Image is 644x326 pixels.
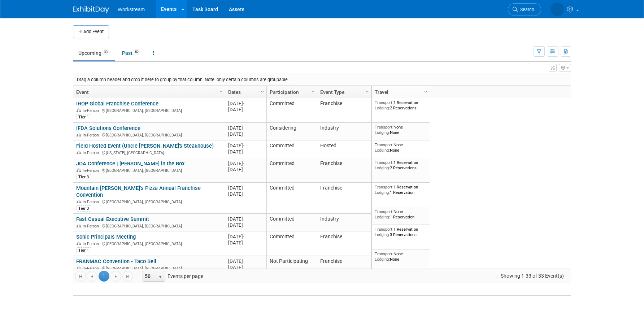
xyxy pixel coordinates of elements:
span: In-Person [83,242,101,246]
span: Lodging: [375,190,390,195]
div: [DATE] [228,160,263,166]
div: [DATE] [228,143,263,149]
span: - [243,185,244,191]
img: In-Person Event [77,224,81,227]
img: In-Person Event [77,200,81,203]
img: Keira Wiele [551,3,564,16]
td: Industry [317,123,371,140]
a: Go to the first page [75,271,86,282]
span: Go to the first page [78,274,83,279]
img: In-Person Event [77,242,81,245]
a: Column Settings [309,86,317,97]
span: - [243,101,244,106]
span: - [243,216,244,222]
span: Transport: [375,227,393,232]
div: Tier 1 [76,247,91,253]
span: Lodging: [375,214,390,219]
span: Transport: [375,125,393,130]
a: Mountain [PERSON_NAME]’s Pizza Annual Franchise Convention [76,185,201,198]
a: Event Type [320,86,366,98]
a: IFDA Solutions Conference [76,125,140,131]
td: Committed [266,214,317,231]
div: 1 Reservation 2 Reservations [375,160,427,170]
div: Tier 3 [76,174,91,180]
span: In-Person [83,108,101,113]
span: select [157,274,163,280]
div: None None [375,125,427,135]
td: Committed [266,98,317,123]
span: - [243,258,244,264]
div: [DATE] [228,191,263,197]
img: In-Person Event [77,133,81,136]
span: Showing 1-33 of 33 Event(s) [494,271,571,281]
img: In-Person Event [77,266,81,270]
div: [DATE] [228,100,263,107]
a: Upcoming33 [73,46,115,60]
div: [DATE] [228,222,263,228]
a: Go to the last page [122,271,133,282]
span: 33 [102,49,110,55]
div: [DATE] [228,149,263,155]
span: - [243,125,244,131]
span: Transport: [375,184,393,190]
div: 1 Reservation 3 Reservations [375,227,427,237]
span: In-Person [83,200,101,204]
div: [GEOGRAPHIC_DATA], [GEOGRAPHIC_DATA] [76,107,222,113]
a: Dates [228,86,262,98]
span: Transport: [375,160,393,165]
div: [DATE] [228,125,263,131]
div: 1 Reservation 1 Reservation [375,184,427,195]
div: [GEOGRAPHIC_DATA], [GEOGRAPHIC_DATA] [76,199,222,205]
span: Lodging: [375,130,390,135]
td: Committed [266,158,317,183]
div: [DATE] [228,216,263,222]
span: In-Person [83,151,101,155]
td: Hosted [317,140,371,158]
td: Committed [266,140,317,158]
td: Considering [266,123,317,140]
td: Industry [317,214,371,231]
div: [DATE] [228,107,263,113]
a: Go to the previous page [87,271,97,282]
span: Events per page [134,271,210,282]
div: 1 Reservation 2 Reservations [375,100,427,110]
span: 1 [99,271,109,282]
a: Column Settings [422,86,430,97]
a: JOA Conference | [PERSON_NAME] in the Box [76,160,184,167]
span: Search [518,7,534,12]
div: None None [375,251,427,262]
div: None None [375,142,427,153]
a: Go to the next page [110,271,121,282]
a: Column Settings [364,86,371,97]
span: Column Settings [310,89,316,95]
span: - [243,143,244,148]
span: Column Settings [364,89,370,95]
span: Transport: [375,100,393,105]
span: Lodging: [375,165,390,170]
span: 50 [143,271,155,281]
div: [DATE] [228,131,263,137]
a: Sonic Principals Meeting [76,234,136,240]
a: Travel [375,86,425,98]
div: [DATE] [228,166,263,173]
div: [DATE] [228,240,263,246]
span: In-Person [83,168,101,173]
span: Lodging: [375,232,390,237]
span: Go to the last page [125,274,131,279]
span: Column Settings [260,89,265,95]
a: FRANMAC Convention - Taco Bell [76,258,156,265]
div: [GEOGRAPHIC_DATA], [GEOGRAPHIC_DATA] [76,167,222,173]
a: Fast Casual Executive Summit [76,216,149,222]
span: Transport: [375,142,393,147]
a: Column Settings [259,86,267,97]
span: Transport: [375,251,393,256]
div: [GEOGRAPHIC_DATA], [GEOGRAPHIC_DATA] [76,240,222,247]
span: - [243,161,244,166]
img: In-Person Event [77,108,81,112]
div: None 1 Reservation [375,209,427,219]
a: Field Hosted Event (Uncle [PERSON_NAME]'s Steakhouse) [76,143,214,149]
span: - [243,234,244,239]
div: [DATE] [228,264,263,270]
button: Add Event [73,25,109,38]
span: Lodging: [375,105,390,110]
